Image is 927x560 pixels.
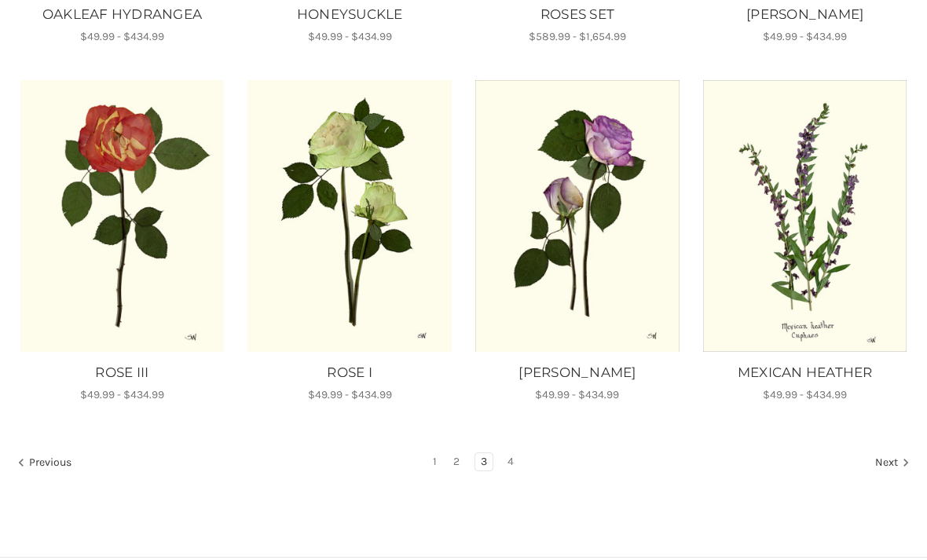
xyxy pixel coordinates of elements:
[448,454,465,471] a: Page 2 of 4
[763,31,847,44] span: $49.99 - $434.99
[763,389,847,402] span: $49.99 - $434.99
[702,81,908,353] a: MEXICAN HEATHER, Price range from $49.99 to $434.99
[474,81,681,353] a: ROSE II, Price range from $49.99 to $434.99
[699,5,911,26] a: ROSE IV, Price range from $49.99 to $434.99
[247,81,453,353] a: ROSE I, Price range from $49.99 to $434.99
[17,454,77,474] a: Previous
[475,454,493,471] a: Page 3 of 4
[427,454,442,471] a: Page 1 of 4
[16,5,228,26] a: OAKLEAF HYDRANGEA, Price range from $49.99 to $434.99
[244,5,456,26] a: HONEYSUCKLE, Price range from $49.99 to $434.99
[19,81,225,353] a: ROSE III, Price range from $49.99 to $434.99
[702,81,908,353] img: Unframed
[308,389,392,402] span: $49.99 - $434.99
[308,31,392,44] span: $49.99 - $434.99
[535,389,619,402] span: $49.99 - $434.99
[502,454,519,471] a: Page 4 of 4
[699,364,911,384] a: MEXICAN HEATHER, Price range from $49.99 to $434.99
[529,31,626,44] span: $589.99 - $1,654.99
[16,364,228,384] a: ROSE III, Price range from $49.99 to $434.99
[244,364,456,384] a: ROSE I, Price range from $49.99 to $434.99
[472,364,683,384] a: ROSE II, Price range from $49.99 to $434.99
[474,81,681,353] img: Unframed
[870,454,910,474] a: Next
[472,5,683,26] a: ROSES SET, Price range from $589.99 to $1,654.99
[247,81,453,353] img: Unframed
[80,31,164,44] span: $49.99 - $434.99
[80,389,164,402] span: $49.99 - $434.99
[16,453,911,475] nav: pagination
[19,81,225,353] img: Unframed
